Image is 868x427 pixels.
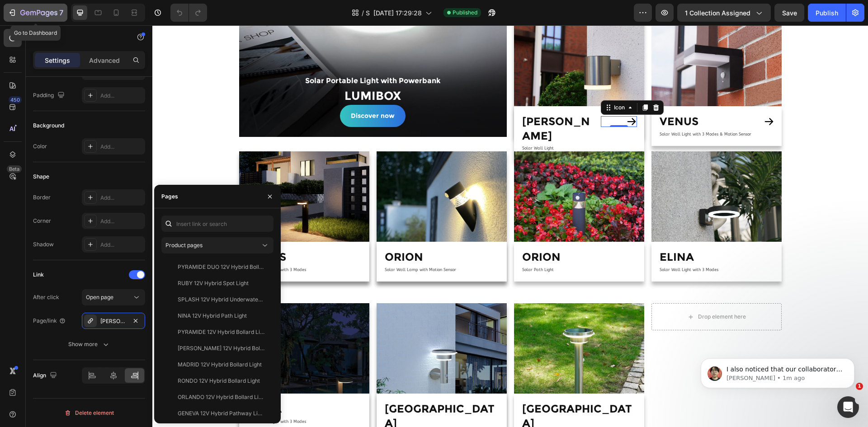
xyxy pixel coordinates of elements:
[178,296,264,304] div: SPLASH 12V Hybrid Underwater Spot Light
[178,312,247,320] div: NINA 12V Hybrid Path Light
[100,317,127,325] div: [PERSON_NAME]-solar-wall-light-commercial
[86,294,113,300] span: Open page
[95,241,209,248] p: Solar Path Light with 3 Modes
[224,126,354,256] img: Ningbo Hanyuan Orion black solar sconce, featuring a sleek design with spiral lighting effect, pe...
[507,241,621,248] p: Solar Wall Light with 3 Modes
[453,9,477,17] span: Published
[33,122,64,130] div: Background
[782,9,797,17] span: Save
[44,32,121,43] p: Icon
[366,8,422,18] span: S [DATE] 17:29:28
[837,396,859,418] iframe: Intercom live chat
[856,383,863,390] span: 1
[100,217,143,225] div: Add...
[178,377,260,385] div: RONDO 12V Hybrid Bollard Light
[685,8,750,18] span: 1 collection assigned
[152,25,868,427] iframe: To enrich screen reader interactions, please activate Accessibility in Grammarly extension settings
[165,242,203,249] span: Product pages
[45,56,70,65] p: Settings
[198,85,242,96] p: Discover now
[808,4,846,22] button: Publish
[33,217,51,225] div: Corner
[33,336,145,352] button: Show more
[68,340,110,349] div: Show more
[33,293,59,301] div: After click
[507,105,621,113] p: Solar Wall Light with 3 Modes & Motion Sensor
[231,224,347,239] h2: ORION
[370,241,484,248] p: Solar Path Light
[161,237,274,253] button: Product pages
[178,361,262,369] div: MADRID 12V Hybrid Bollard Light
[774,4,804,22] button: Save
[100,92,143,100] div: Add...
[192,63,249,78] span: LUMIBOX
[687,339,868,403] iframe: Intercom notifications message
[188,80,253,102] a: Discover now
[369,375,485,405] h2: [GEOGRAPHIC_DATA]
[100,194,143,202] div: Add...
[4,4,67,22] button: 7
[153,51,288,60] span: Solar Portable Light with Powerbank
[369,88,441,118] h2: [PERSON_NAME]
[33,89,66,102] div: Padding
[178,393,264,401] div: ORLANDO 12V Hybrid Bollard Light
[178,328,264,336] div: PYRAMIDE 12V Hybrid Bollard Light
[94,375,210,391] h2: ELINA
[677,4,771,22] button: 1 collection assigned
[161,216,274,232] input: Insert link or search
[362,126,492,256] img: Ningbo Hanyuan Orion black solar floor lamp surrounded by vibrant red flowers in a garden setting...
[7,165,22,173] div: Beta
[369,224,485,239] h2: ORION
[95,393,209,400] p: Solar Path Light with 3 Modes
[161,192,178,201] div: Pages
[546,288,594,295] div: Drop element here
[33,142,47,150] div: Color
[9,96,22,103] div: 450
[178,344,264,352] div: [PERSON_NAME] 12V Hybrid Bollard Light
[89,56,120,65] p: Advanced
[506,224,622,239] h2: ELINA
[231,375,347,405] h2: [GEOGRAPHIC_DATA]
[178,409,264,418] div: GENEVA 12V Hybrid Pathway Light
[64,408,114,418] div: Delete element
[59,7,63,18] p: 7
[82,289,145,305] button: Open page
[33,406,145,420] button: Delete element
[33,173,49,181] div: Shape
[94,224,210,239] h2: VENUS
[100,241,143,249] div: Add...
[33,317,66,325] div: Page/link
[33,240,54,249] div: Shadow
[506,88,579,104] h2: VENUS
[170,4,207,22] div: Undo/Redo
[33,370,59,382] div: Align
[816,8,838,18] div: Publish
[370,119,484,127] p: Solar Wall Light
[33,193,51,202] div: Border
[232,241,346,248] p: Solar Wall Lamp with Motion Sensor
[362,8,364,18] span: /
[178,279,249,287] div: RUBY 12V Hybrid Spot Light
[100,143,143,151] div: Add...
[87,126,217,256] img: Ningbo Hanyuan solar-powered Venus floor lamp in black, perfect for outdoor pathways or gardens, ...
[33,271,44,279] div: Link
[178,263,264,271] div: PYRAMIDE DUO 12V Hybrid Bollard Light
